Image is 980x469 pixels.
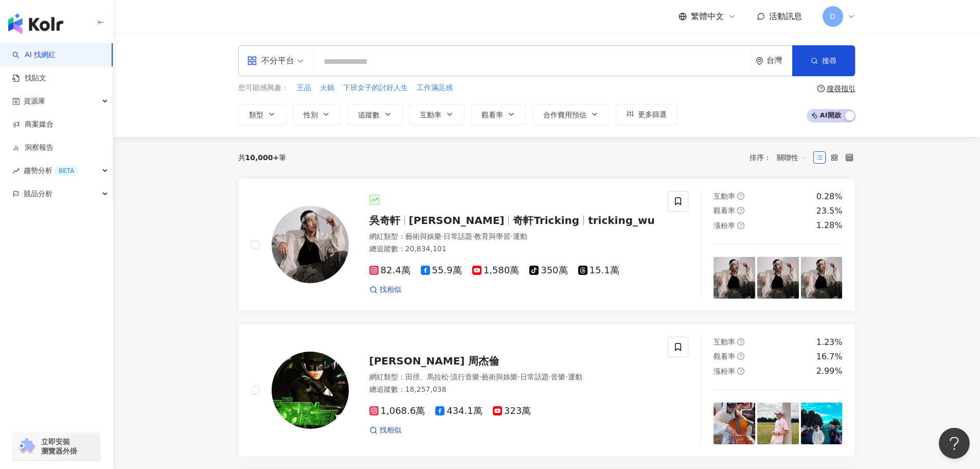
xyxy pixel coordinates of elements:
[939,428,970,459] iframe: Help Scout Beacon - Open
[12,73,46,83] a: 找貼文
[638,110,667,118] span: 更多篩選
[737,193,744,200] span: question-circle
[757,403,799,444] img: post-image
[714,257,755,299] img: post-image
[238,153,287,162] div: 共 筆
[24,90,45,113] span: 資源庫
[767,56,792,65] div: 台灣
[737,207,744,214] span: question-circle
[691,11,724,22] span: 繁體中文
[816,220,843,231] div: 1.28%
[543,111,586,119] span: 合作費用預估
[451,373,479,381] span: 流行音樂
[510,232,512,240] span: ·
[409,104,465,125] button: 互動率
[16,438,37,455] img: chrome extension
[409,214,505,227] span: [PERSON_NAME]
[12,119,54,130] a: 商案媒合
[816,337,843,348] div: 1.23%
[297,83,311,93] span: 王品
[296,82,312,94] button: 王品
[513,214,579,227] span: 奇軒Tricking
[238,178,856,311] a: KOL Avatar吳奇軒[PERSON_NAME]奇軒Trickingtricking_wu網紅類型：藝術與娛樂·日常話題·教育與學習·運動總追蹤數：20,834,10182.4萬55.9萬1...
[247,53,294,69] div: 不分平台
[801,403,843,444] img: post-image
[358,111,380,119] span: 追蹤數
[369,355,500,367] span: [PERSON_NAME] 周杰倫
[714,221,735,230] span: 漲粉率
[369,232,656,242] div: 網紅類型 ：
[272,206,349,283] img: KOL Avatar
[816,191,843,202] div: 0.28%
[319,82,335,94] button: 火鍋
[405,373,449,381] span: 田徑、馬拉松
[750,149,813,166] div: 排序：
[238,324,856,457] a: KOL Avatar[PERSON_NAME] 周杰倫網紅類型：田徑、馬拉松·流行音樂·藝術與娛樂·日常話題·音樂·運動總追蹤數：18,257,0381,068.6萬434.1萬323萬找相似互...
[245,153,279,162] span: 10,000+
[343,82,408,94] button: 下班女子的討好人生
[416,82,453,94] button: 工作滿足感
[380,425,401,436] span: 找相似
[24,182,52,205] span: 競品分析
[529,265,567,276] span: 350萬
[817,85,825,92] span: question-circle
[369,425,401,436] a: 找相似
[714,403,755,444] img: post-image
[405,232,441,240] span: 藝術與娛樂
[822,57,836,65] span: 搜尋
[443,232,472,240] span: 日常話題
[421,265,462,276] span: 55.9萬
[737,222,744,229] span: question-circle
[568,373,582,381] span: 運動
[474,232,510,240] span: 教育與學習
[369,385,656,395] div: 總追蹤數 ： 18,257,038
[320,83,334,93] span: 火鍋
[369,265,411,276] span: 82.4萬
[616,104,678,125] button: 更多篩選
[482,373,518,381] span: 藝術與娛樂
[272,352,349,429] img: KOL Avatar
[777,149,808,166] span: 關聯性
[827,84,856,93] div: 搜尋指引
[714,338,735,346] span: 互動率
[13,432,100,460] a: chrome extension立即安裝 瀏覽器外掛
[714,192,735,200] span: 互動率
[565,373,567,381] span: ·
[493,406,531,416] span: 323萬
[347,104,403,125] button: 追蹤數
[238,83,289,93] span: 您可能感興趣：
[520,373,549,381] span: 日常話題
[369,372,656,383] div: 網紅類型 ：
[41,437,77,456] span: 立即安裝 瀏覽器外掛
[714,367,735,375] span: 漲粉率
[756,57,763,65] span: environment
[441,232,443,240] span: ·
[513,232,527,240] span: 運動
[816,366,843,377] div: 2.99%
[12,143,54,153] a: 洞察報告
[369,285,401,295] a: 找相似
[420,111,441,119] span: 互動率
[578,265,619,276] span: 15.1萬
[8,13,63,34] img: logo
[769,11,802,21] span: 活動訊息
[549,373,551,381] span: ·
[369,244,656,254] div: 總追蹤數 ： 20,834,101
[449,373,451,381] span: ·
[532,104,610,125] button: 合作費用預估
[757,257,799,299] img: post-image
[816,205,843,217] div: 23.5%
[472,265,520,276] span: 1,580萬
[714,206,735,215] span: 觀看率
[551,373,565,381] span: 音樂
[737,353,744,360] span: question-circle
[737,368,744,375] span: question-circle
[304,111,318,119] span: 性別
[293,104,341,125] button: 性別
[247,56,257,66] span: appstore
[249,111,263,119] span: 類型
[369,214,400,227] span: 吳奇軒
[472,232,474,240] span: ·
[830,11,835,22] span: D
[479,373,482,381] span: ·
